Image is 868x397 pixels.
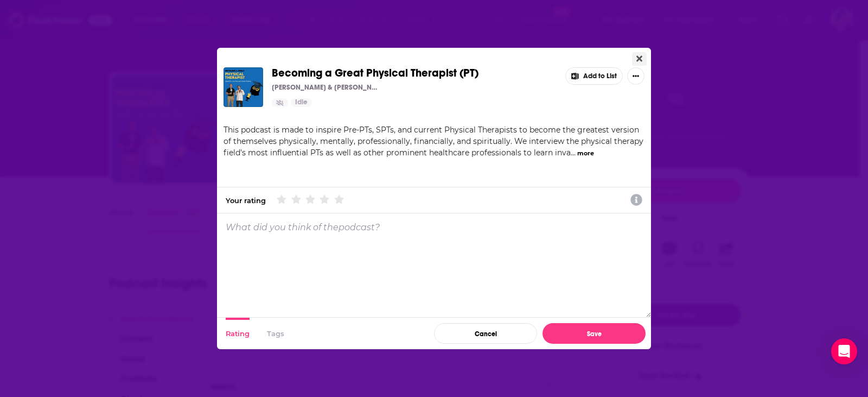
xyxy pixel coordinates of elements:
button: Close [632,52,647,66]
a: Show additional information [630,193,642,208]
div: Open Intercom Messenger [831,338,857,364]
span: Becoming a Great Physical Therapist (PT) [272,66,478,80]
button: Rating [226,318,250,349]
img: Becoming a Great Physical Therapist (PT) [224,67,263,107]
span: ... [571,148,576,157]
div: Your rating [226,196,266,205]
button: Add to List [565,67,623,85]
button: Save [542,323,646,344]
button: Show More Button [627,67,644,85]
button: Tags [267,318,284,349]
button: more [577,149,594,158]
p: What did you think of the podcast ? [226,222,380,232]
span: This podcast is made to inspire Pre-PTs, SPTs, and current Physical Therapists to become the grea... [224,125,643,157]
button: Cancel [434,323,537,344]
p: [PERSON_NAME] & [PERSON_NAME] [272,83,380,92]
span: Idle [295,97,308,108]
a: Idle [291,98,312,107]
a: Becoming a Great Physical Therapist (PT) [272,67,478,79]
